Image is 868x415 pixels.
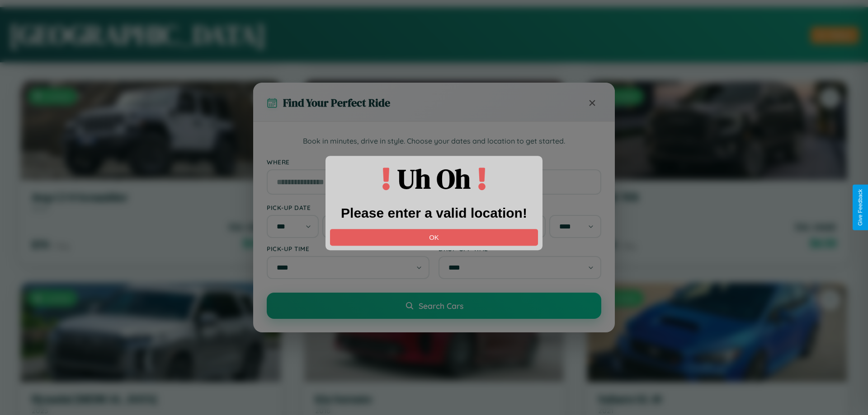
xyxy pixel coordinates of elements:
[439,245,601,252] label: Drop-off Time
[283,95,390,110] h3: Find Your Perfect Ride
[267,135,601,147] p: Book in minutes, drive in style. Choose your dates and location to get started.
[439,204,601,211] label: Drop-off Date
[267,204,429,211] label: Pick-up Date
[419,301,463,311] span: Search Cars
[267,245,429,252] label: Pick-up Time
[267,158,601,166] label: Where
